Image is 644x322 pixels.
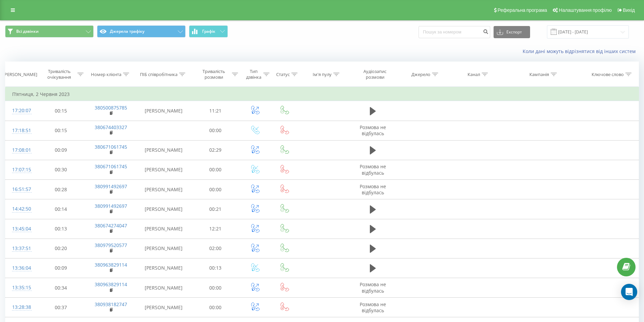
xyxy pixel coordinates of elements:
[95,242,127,248] a: 380979520577
[95,203,127,209] a: 380991492697
[12,202,30,216] div: 14:42:50
[95,124,127,130] a: 380674403327
[37,199,86,219] td: 00:14
[12,163,30,176] div: 17:07:15
[592,72,624,77] div: Ключове слово
[37,278,86,298] td: 00:34
[95,144,127,150] a: 380671061745
[623,7,635,13] span: Вихід
[3,72,37,77] div: [PERSON_NAME]
[191,258,240,278] td: 00:13
[37,101,86,121] td: 00:15
[12,104,30,117] div: 17:20:07
[95,281,127,288] a: 380963829114
[621,284,637,300] div: Open Intercom Messenger
[97,25,186,38] button: Джерела трафіку
[191,180,240,199] td: 00:00
[360,124,386,137] span: Розмова не відбулась
[360,301,386,314] span: Розмова не відбулась
[498,7,547,13] span: Реферальна програма
[189,25,228,38] button: Графік
[95,183,127,190] a: 380991492697
[12,222,30,236] div: 13:45:04
[5,88,639,101] td: П’ятниця, 2 Червня 2023
[191,199,240,219] td: 00:21
[191,101,240,121] td: 11:21
[37,258,86,278] td: 00:09
[37,219,86,239] td: 00:13
[313,72,332,77] div: Ім'я пулу
[140,72,177,77] div: ПІБ співробітника
[136,140,191,160] td: [PERSON_NAME]
[360,281,386,294] span: Розмова не відбулась
[37,239,86,258] td: 00:20
[468,72,480,77] div: Канал
[95,301,127,307] a: 380938182747
[95,222,127,229] a: 380674274047
[523,48,639,54] a: Коли дані можуть відрізнятися вiд інших систем
[360,163,386,176] span: Розмова не відбулась
[95,104,127,111] a: 380500875785
[360,183,386,196] span: Розмова не відбулась
[5,25,94,38] button: Всі дзвінки
[16,29,39,34] span: Всі дзвінки
[12,183,30,196] div: 16:51:57
[37,180,86,199] td: 00:28
[12,124,30,137] div: 17:18:51
[559,7,612,13] span: Налаштування профілю
[43,69,76,80] div: Тривалість очікування
[191,160,240,179] td: 00:00
[37,160,86,179] td: 00:30
[529,72,549,77] div: Кампанія
[37,121,86,140] td: 00:15
[12,242,30,255] div: 13:37:51
[136,199,191,219] td: [PERSON_NAME]
[12,144,30,157] div: 17:08:01
[136,298,191,317] td: [PERSON_NAME]
[191,278,240,298] td: 00:00
[191,239,240,258] td: 02:00
[411,72,430,77] div: Джерело
[136,278,191,298] td: [PERSON_NAME]
[136,219,191,239] td: [PERSON_NAME]
[276,72,290,77] div: Статус
[12,262,30,275] div: 13:36:04
[136,101,191,121] td: [PERSON_NAME]
[95,262,127,268] a: 380963829114
[136,180,191,199] td: [PERSON_NAME]
[12,281,30,294] div: 13:35:15
[95,163,127,170] a: 380671061745
[191,219,240,239] td: 12:21
[37,298,86,317] td: 00:37
[191,140,240,160] td: 02:29
[197,69,231,80] div: Тривалість розмови
[355,69,395,80] div: Аудіозапис розмови
[136,258,191,278] td: [PERSON_NAME]
[191,298,240,317] td: 00:00
[246,69,262,80] div: Тип дзвінка
[202,29,215,34] span: Графік
[91,72,121,77] div: Номер клієнта
[12,301,30,314] div: 13:28:38
[136,239,191,258] td: [PERSON_NAME]
[419,26,490,38] input: Пошук за номером
[37,140,86,160] td: 00:09
[136,160,191,179] td: [PERSON_NAME]
[494,26,530,38] button: Експорт
[191,121,240,140] td: 00:00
